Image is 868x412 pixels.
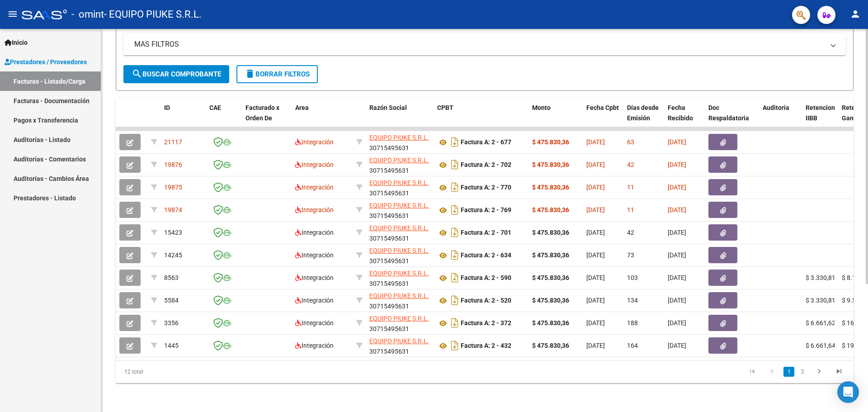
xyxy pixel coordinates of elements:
[744,367,761,377] a: go to first page
[782,364,796,379] li: page 1
[806,342,835,349] span: $ 6.661,64
[627,138,634,146] span: 63
[5,38,28,47] span: Inicio
[586,251,605,259] span: [DATE]
[369,224,429,232] span: EQUIPO PIUKE S.R.L.
[369,133,430,152] div: 30715495631
[369,104,407,111] span: Razón Social
[627,104,659,122] span: Días desde Emisión
[668,297,686,304] span: [DATE]
[586,184,605,191] span: [DATE]
[236,65,318,83] button: Borrar Filtros
[369,313,430,332] div: 30715495631
[811,367,828,377] a: go to next page
[461,229,511,237] strong: Factura A: 2 - 701
[295,251,334,259] span: Integración
[242,98,292,138] datatable-header-cell: Facturado x Orden De
[806,104,835,122] span: Retencion IIBB
[116,360,262,383] div: 12 total
[850,9,861,19] mat-icon: person
[295,161,334,168] span: Integración
[796,364,809,379] li: page 2
[206,98,242,138] datatable-header-cell: CAE
[532,104,551,111] span: Monto
[164,161,182,168] span: 19876
[668,104,693,122] span: Fecha Recibido
[369,134,429,141] span: EQUIPO PIUKE S.R.L.
[461,161,511,169] strong: Factura A: 2 - 702
[586,104,619,111] span: Fecha Cpbt
[245,70,310,78] span: Borrar Filtros
[627,229,634,236] span: 42
[437,104,453,111] span: CPBT
[583,98,623,138] datatable-header-cell: Fecha Cpbt
[830,367,848,377] a: go to last page
[123,33,846,55] mat-expansion-panel-header: MAS FILTROS
[627,297,638,304] span: 134
[369,291,430,310] div: 30715495631
[295,206,334,213] span: Integración
[295,229,334,236] span: Integración
[449,180,461,194] i: Descargar documento
[7,9,18,19] mat-icon: menu
[586,138,605,146] span: [DATE]
[449,270,461,285] i: Descargar documento
[295,319,334,327] span: Integración
[668,319,686,327] span: [DATE]
[532,206,569,213] strong: $ 475.830,36
[532,138,569,146] strong: $ 475.830,36
[627,342,638,349] span: 164
[783,367,794,377] a: 1
[449,225,461,240] i: Descargar documento
[449,293,461,308] i: Descargar documento
[369,178,430,197] div: 30715495631
[123,65,229,83] button: Buscar Comprobante
[369,247,429,254] span: EQUIPO PIUKE S.R.L.
[160,98,206,138] datatable-header-cell: ID
[369,179,429,186] span: EQUIPO PIUKE S.R.L.
[705,98,759,138] datatable-header-cell: Doc Respaldatoria
[132,70,221,78] span: Buscar Comprobante
[586,161,605,168] span: [DATE]
[164,297,179,304] span: 5584
[627,184,634,191] span: 11
[369,156,429,164] span: EQUIPO PIUKE S.R.L.
[366,98,434,138] datatable-header-cell: Razón Social
[623,98,664,138] datatable-header-cell: Días desde Emisión
[369,202,429,209] span: EQUIPO PIUKE S.R.L.
[586,229,605,236] span: [DATE]
[532,184,569,191] strong: $ 475.830,36
[627,251,634,259] span: 73
[532,229,569,236] strong: $ 475.830,36
[668,229,686,236] span: [DATE]
[802,98,838,138] datatable-header-cell: Retencion IIBB
[668,274,686,281] span: [DATE]
[461,342,511,350] strong: Factura A: 2 - 432
[134,39,824,49] mat-panel-title: MAS FILTROS
[627,274,638,281] span: 103
[449,248,461,262] i: Descargar documento
[461,252,511,259] strong: Factura A: 2 - 634
[369,155,430,174] div: 30715495631
[369,336,430,355] div: 30715495631
[369,292,429,299] span: EQUIPO PIUKE S.R.L.
[164,229,182,236] span: 15423
[461,184,511,191] strong: Factura A: 2 - 770
[759,98,802,138] datatable-header-cell: Auditoria
[708,104,749,122] span: Doc Respaldatoria
[764,367,781,377] a: go to previous page
[461,275,511,282] strong: Factura A: 2 - 590
[532,342,569,349] strong: $ 475.830,36
[164,319,179,327] span: 3356
[668,251,686,259] span: [DATE]
[292,98,353,138] datatable-header-cell: Area
[528,98,583,138] datatable-header-cell: Monto
[532,319,569,327] strong: $ 475.830,36
[668,342,686,349] span: [DATE]
[806,319,835,327] span: $ 6.661,62
[532,297,569,304] strong: $ 475.830,36
[668,184,686,191] span: [DATE]
[664,98,705,138] datatable-header-cell: Fecha Recibido
[797,367,808,377] a: 2
[369,200,430,219] div: 30715495631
